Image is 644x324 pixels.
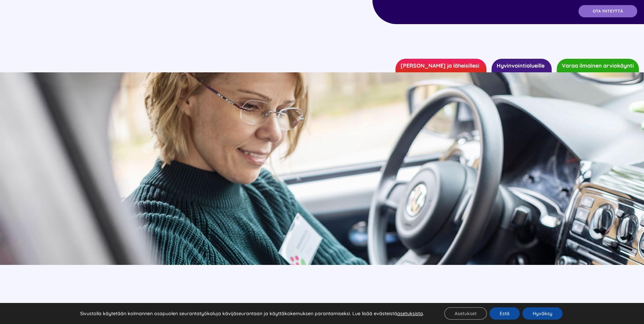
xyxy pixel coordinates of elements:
button: Asetukset [444,307,487,320]
p: Sivustolla käytetään kolmannen osapuolen seurantatyökaluja kävijäseurantaan ja käyttäkokemuksen p... [80,310,424,317]
a: [PERSON_NAME] ja läheisillesi [395,59,486,72]
a: Varaa ilmainen arviokäynti [557,59,639,72]
a: OTA YHTEYTTÄ [578,5,637,17]
button: Estä [490,307,520,320]
button: Hyväksy [522,307,563,320]
button: asetuksista [397,310,423,317]
span: OTA YHTEYTTÄ [593,9,623,14]
a: Hyvinvointialueille [492,59,552,72]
